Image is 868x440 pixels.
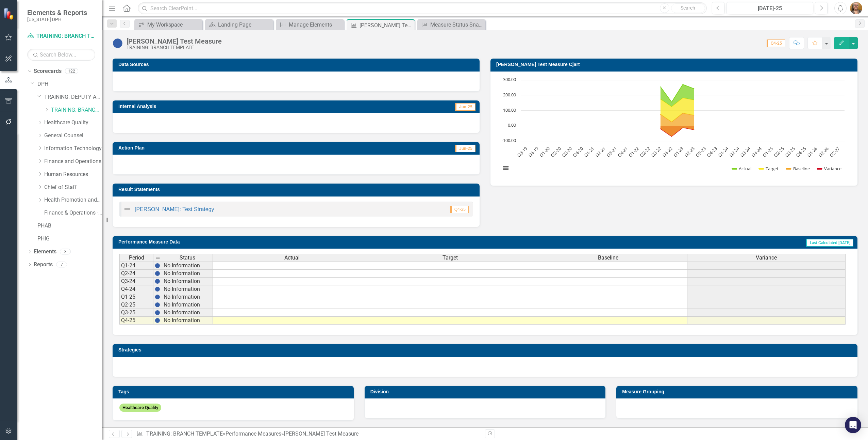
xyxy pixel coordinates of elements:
[119,293,153,301] td: Q1-25
[502,137,516,143] text: -100.00
[162,309,213,317] td: No Information
[622,389,854,394] h3: Measure Grouping
[694,145,707,158] text: Q3-23
[3,8,15,20] img: ClearPoint Strategy
[34,248,56,256] a: Elements
[598,255,618,261] span: Baseline
[119,301,153,309] td: Q2-25
[27,49,95,61] input: Search Below...
[672,145,685,158] text: Q1-23
[155,286,160,292] img: BgCOk07PiH71IgAAAABJRU5ErkJggg==
[118,62,476,67] h3: Data Sources
[508,122,516,128] text: 0.00
[155,263,160,268] img: BgCOk07PiH71IgAAAABJRU5ErkJggg==
[34,261,53,269] a: Reports
[455,103,475,111] span: Jun-25
[162,285,213,293] td: No Information
[27,9,87,17] span: Elements & Reports
[56,262,67,267] div: 7
[817,166,842,172] button: Show Variance
[44,132,102,140] a: General Counsel
[162,270,213,278] td: No Information
[739,145,752,158] text: Q3-24
[795,145,807,158] text: Q4-25
[817,145,830,158] text: Q2-26
[786,166,810,172] button: Show Baseline
[147,20,201,29] div: My Workspace
[155,302,160,308] img: BgCOk07PiH71IgAAAABJRU5ErkJggg==
[123,205,131,213] img: Not Defined
[503,107,516,113] text: 100.00
[127,45,222,50] div: TRAINING: BRANCH TEMPLATE
[27,32,95,40] a: TRAINING: BRANCH TEMPLATE
[729,4,811,13] div: [DATE]-25
[162,262,213,270] td: No Information
[360,21,413,30] div: [PERSON_NAME] Test Measure
[538,145,551,158] text: Q1-20
[155,310,160,315] img: BgCOk07PiH71IgAAAABJRU5ErkJggg==
[806,239,853,247] span: Last Calculated [DATE]
[527,145,539,158] text: Q4-19
[155,279,160,284] img: BgCOk07PiH71IgAAAABJRU5ErkJggg==
[772,145,785,158] text: Q2-25
[119,309,153,317] td: Q3-25
[180,255,195,261] span: Status
[118,104,348,109] h3: Internal Analysis
[289,20,342,29] div: Manage Elements
[119,262,153,270] td: Q1-24
[119,270,153,278] td: Q2-24
[784,145,796,158] text: Q3-25
[44,184,102,191] a: Chief of Staff
[112,38,123,49] img: No Information
[118,145,317,151] h3: Action Plan
[146,430,223,437] a: TRAINING: BRANCH TEMPLATE
[135,206,214,212] a: [PERSON_NAME]: Test Strategy
[450,206,469,213] span: Q4-25
[605,145,618,158] text: Q3-21
[44,196,102,204] a: Health Promotion and Services
[119,317,153,325] td: Q4-25
[34,67,62,75] a: Scorecards
[419,20,484,29] a: Measure Status Snapshot
[705,145,718,158] text: Q4-23
[155,318,160,323] img: BgCOk07PiH71IgAAAABJRU5ErkJggg==
[503,92,516,98] text: 200.00
[572,145,584,158] text: Q4-20
[44,119,102,127] a: Healthcare Quality
[767,40,785,47] span: Q4-25
[155,255,161,261] img: 8DAGhfEEPCf229AAAAAElFTkSuQmCC
[732,166,751,172] button: Show Actual
[501,163,511,173] button: View chart menu, Chart
[118,239,530,245] h3: Performance Measure Data
[138,2,707,14] input: Search ClearPoint...
[638,145,651,158] text: Q2-22
[616,145,629,158] text: Q4-21
[497,77,848,179] svg: Interactive chart
[65,68,78,74] div: 122
[503,76,516,82] text: 300.00
[44,209,102,217] a: Finance & Operations - ARCHIVE
[455,145,475,152] span: Jun-25
[549,145,562,158] text: Q2-20
[828,145,841,158] text: Q2-27
[761,145,774,158] text: Q1-25
[155,294,160,300] img: BgCOk07PiH71IgAAAABJRU5ErkJggg==
[717,145,730,158] text: Q1-24
[683,145,696,158] text: Q2-23
[284,430,358,437] div: [PERSON_NAME] Test Measure
[516,145,529,158] text: Q3-19
[594,145,606,158] text: Q2-21
[127,37,222,45] div: [PERSON_NAME] Test Measure
[155,271,160,276] img: BgCOk07PiH71IgAAAABJRU5ErkJggg==
[129,255,144,261] span: Period
[118,347,854,352] h3: Strategies
[118,187,476,192] h3: Result Statements
[136,430,480,438] div: » »
[496,62,854,67] h3: [PERSON_NAME] Test Measure Cjart
[51,106,102,114] a: TRAINING: BRANCH TEMPLATE
[727,2,813,14] button: [DATE]-25
[850,2,862,14] img: Mary Ramirez
[44,145,102,153] a: Information Technology
[37,235,102,243] a: PHIG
